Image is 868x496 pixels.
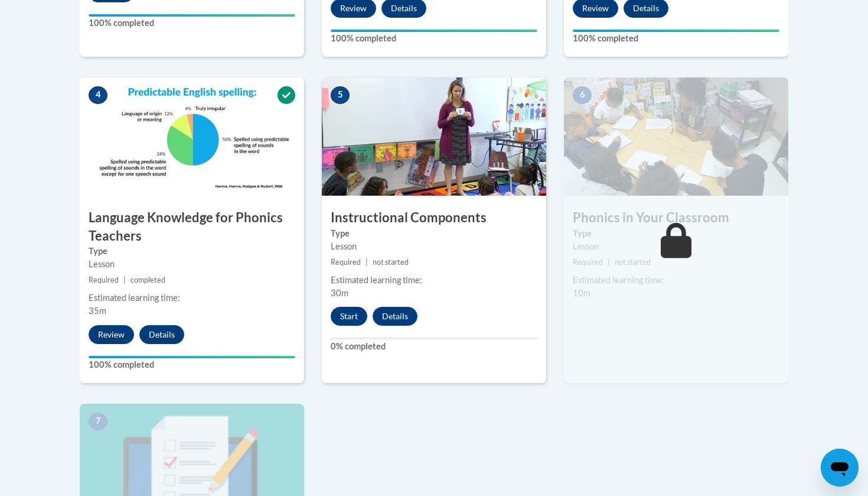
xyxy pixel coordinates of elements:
span: Required [89,275,119,284]
div: Estimated learning time: [89,291,295,304]
label: 100% completed [573,32,779,45]
span: | [123,275,126,284]
img: Course Image [80,77,304,196]
label: 100% completed [89,17,295,30]
span: | [608,258,610,267]
label: 0% completed [331,340,537,353]
span: Required [331,258,361,267]
iframe: Button to launch messaging window [821,449,859,487]
span: not started [615,258,651,267]
div: Your progress [89,14,295,17]
div: Your progress [89,356,295,358]
span: completed [130,275,165,284]
div: Lesson [573,240,779,253]
button: Details [373,307,417,326]
div: Lesson [331,240,537,253]
div: Estimated learning time: [331,274,537,287]
button: Details [139,325,184,344]
h3: Instructional Components [322,209,546,227]
span: 5 [331,86,350,104]
div: Your progress [331,30,537,32]
span: 35m [89,306,106,316]
span: 4 [89,86,107,104]
span: Required [573,258,603,267]
div: Estimated learning time: [573,274,779,287]
h3: Language Knowledge for Phonics Teachers [80,209,304,245]
h3: Phonics in Your Classroom [564,209,788,227]
span: 7 [89,413,107,430]
span: 6 [573,86,592,104]
img: Course Image [564,77,788,196]
label: Type [573,227,779,240]
img: Course Image [322,77,546,196]
button: Review [89,325,134,344]
span: 30m [331,288,348,298]
span: 10m [573,288,590,298]
div: Lesson [89,258,295,271]
label: 100% completed [331,32,537,45]
label: 100% completed [89,358,295,371]
span: not started [373,258,409,267]
button: Start [331,307,367,326]
label: Type [331,227,537,240]
div: Your progress [573,30,779,32]
label: Type [89,245,295,258]
span: | [366,258,368,267]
